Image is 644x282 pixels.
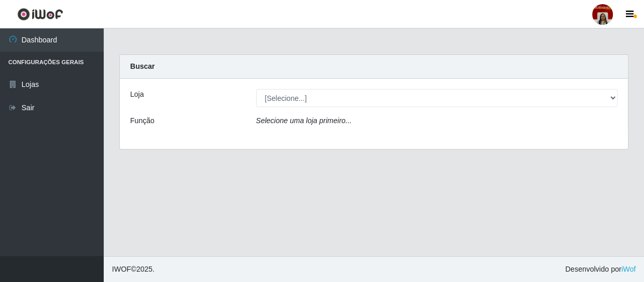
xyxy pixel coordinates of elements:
[130,89,144,100] label: Loja
[17,8,63,21] img: CoreUI Logo
[112,264,155,275] span: © 2025 .
[621,265,636,273] a: iWof
[130,62,155,70] strong: Buscar
[565,264,636,275] span: Desenvolvido por
[256,116,352,125] i: Selecione uma loja primeiro...
[130,115,155,126] label: Função
[112,265,131,273] span: IWOF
